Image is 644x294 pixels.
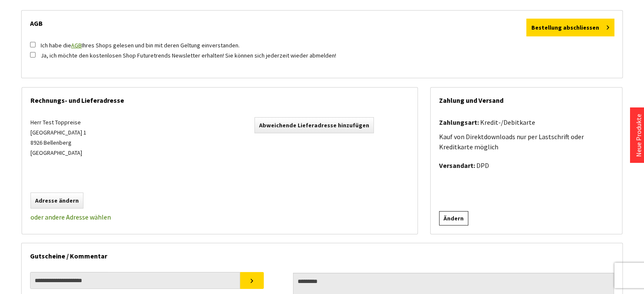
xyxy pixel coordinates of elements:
a: Abweichende Lieferadresse hinzufügen [254,117,374,133]
span: 8926 [30,139,42,146]
a: Neue Produkte [634,114,643,157]
strong: Zahlungsart: [439,118,479,126]
a: Adresse ändern [30,192,83,209]
div: Gutscheine / Kommentar [30,243,614,264]
span: Herr [30,118,41,126]
div: Rechnungs- und Lieferadresse [30,88,409,109]
span: DPD [476,161,489,170]
span: [GEOGRAPHIC_DATA] 1 [30,129,86,136]
a: AGB [71,41,82,49]
p: Kauf von Direktdownloads nur per Lastschrift oder Kreditkarte möglich [439,132,614,152]
div: AGB [30,11,614,32]
span: Kredit-/Debitkarte [480,118,535,126]
a: oder andere Adresse wählen [30,213,111,221]
label: Ja, ich möchte den kostenlosen Shop Futuretrends Newsletter erhalten! Sie können sich jederzeit w... [41,52,336,59]
a: Ändern [439,211,468,225]
span: [GEOGRAPHIC_DATA] [30,149,82,157]
span: Bellenberg [44,139,72,146]
label: Ich habe die Ihres Shops gelesen und bin mit deren Geltung einverstanden. [41,41,240,49]
span: Toppreise [55,118,81,126]
button: Bestellung abschliessen [526,19,614,36]
strong: Versandart: [439,161,475,170]
span: Test [43,118,54,126]
div: Zahlung und Versand [439,88,614,109]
